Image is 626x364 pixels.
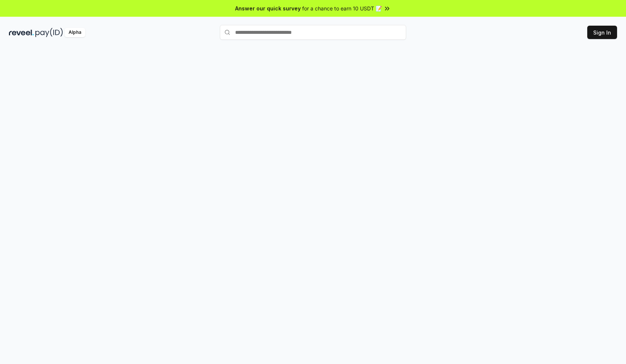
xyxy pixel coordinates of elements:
[587,26,617,39] button: Sign In
[302,4,382,12] span: for a chance to earn 10 USDT 📝
[9,28,34,37] img: reveel_dark
[35,28,63,37] img: pay_id
[235,4,301,12] span: Answer our quick survey
[64,28,85,37] div: Alpha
